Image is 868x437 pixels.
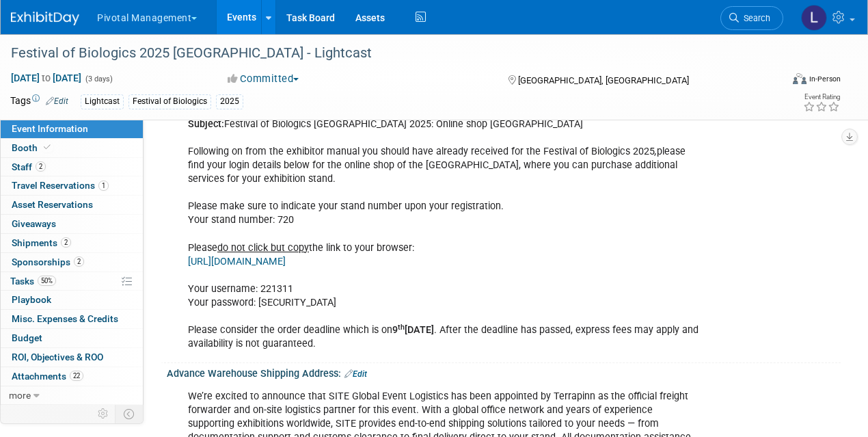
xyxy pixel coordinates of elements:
[1,120,143,138] a: Event Information
[1,196,143,214] a: Asset Reservations
[167,363,841,381] div: Advance Warehouse Shipping Address:
[40,72,53,83] span: to
[12,199,93,210] span: Asset Reservations
[38,276,56,286] span: 50%
[1,176,143,195] a: Travel Reservations1
[9,390,31,401] span: more
[1,367,143,386] a: Attachments22
[809,74,841,84] div: In-Person
[1,348,143,367] a: ROI, Objectives & ROO
[44,144,51,151] i: Booth reservation complete
[720,71,841,92] div: Event Format
[81,94,124,109] div: Lightcast
[36,161,46,172] span: 2
[1,215,143,233] a: Giveaways
[803,94,840,101] div: Event Rating
[12,218,56,229] span: Giveaways
[720,6,783,30] a: Search
[1,310,143,328] a: Misc. Expenses & Credits
[1,329,143,347] a: Budget
[74,256,84,267] span: 2
[6,41,770,66] div: Festival of Biologics 2025 [GEOGRAPHIC_DATA] - Lightcast
[116,405,144,423] td: Toggle Event Tabs
[61,237,71,248] span: 2
[793,73,806,84] img: Format-Inperson.png
[10,94,68,109] td: Tags
[398,323,405,332] sup: th
[12,313,118,324] span: Misc. Expenses & Credits
[1,386,143,405] a: more
[12,352,103,362] span: ROI, Objectives & ROO
[801,5,827,31] img: Leslie Pelton
[217,242,309,254] u: do not click but copy
[188,118,224,130] b: Subject:
[1,234,143,252] a: Shipments2
[518,75,689,85] span: [GEOGRAPHIC_DATA], [GEOGRAPHIC_DATA]
[392,324,434,336] b: 9 [DATE]
[98,181,109,191] span: 1
[12,180,109,191] span: Travel Reservations
[12,371,83,382] span: Attachments
[11,12,79,25] img: ExhibitDay
[92,405,116,423] td: Personalize Event Tab Strip
[12,142,53,153] span: Booth
[344,369,367,379] a: Edit
[1,272,143,291] a: Tasks50%
[128,94,211,109] div: Festival of Biologics
[10,276,56,287] span: Tasks
[655,146,657,157] i: ,
[1,139,143,157] a: Booth
[739,13,770,23] span: Search
[12,332,42,343] span: Budget
[12,161,46,172] span: Staff
[84,75,113,83] span: (3 days)
[216,94,243,109] div: 2025
[12,256,84,267] span: Sponsorships
[12,237,71,248] span: Shipments
[70,371,83,381] span: 22
[10,72,82,84] span: [DATE] [DATE]
[178,28,707,358] div: [PERSON_NAME] < > [DATE] 16:47 [PERSON_NAME] < > Festival of Biologics [GEOGRAPHIC_DATA] 2025: On...
[223,72,304,86] button: Committed
[1,291,143,309] a: Playbook
[46,96,68,106] a: Edit
[188,256,286,267] a: [URL][DOMAIN_NAME]
[12,294,51,305] span: Playbook
[12,123,88,134] span: Event Information
[1,158,143,176] a: Staff2
[1,253,143,272] a: Sponsorships2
